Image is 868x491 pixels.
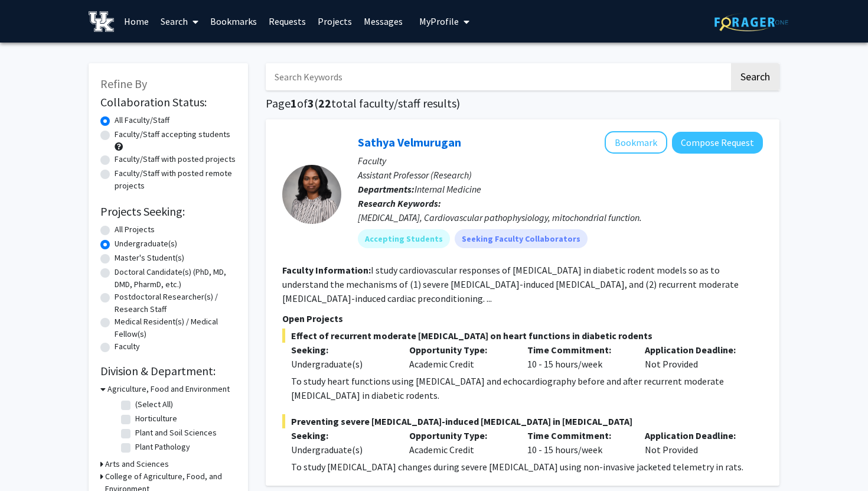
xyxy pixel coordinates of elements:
[100,364,236,378] h2: Division & Department:
[115,128,230,141] label: Faculty/Staff accepting students
[100,204,236,219] h2: Projects Seeking:
[204,1,263,42] a: Bookmarks
[518,428,637,457] div: 10 - 15 hours/week
[731,63,779,90] button: Search
[455,229,588,248] mat-chip: Seeking Faculty Collaborators
[135,412,177,425] label: Horticulture
[358,197,441,209] b: Research Keywords:
[527,343,628,357] p: Time Commitment:
[318,96,331,110] span: 22
[400,343,518,371] div: Academic Credit
[115,223,155,236] label: All Projects
[107,383,230,395] h3: Agriculture, Food and Environment
[135,441,190,453] label: Plant Pathology
[100,76,147,91] span: Refine By
[291,428,391,443] p: Seeking:
[115,340,140,353] label: Faculty
[291,357,391,371] div: Undergraduate(s)
[358,210,763,225] div: [MEDICAL_DATA], Cardiovascular pathophysiology, mitochondrial function.
[115,153,236,165] label: Faculty/Staff with posted projects
[135,427,217,439] label: Plant and Soil Sciences
[518,343,637,371] div: 10 - 15 hours/week
[409,428,510,443] p: Opportunity Type:
[266,96,779,110] h1: Page of ( total faculty/staff results)
[419,15,459,27] span: My Profile
[645,343,745,357] p: Application Deadline:
[282,329,763,343] span: Effect of recurrent moderate [MEDICAL_DATA] on heart functions in diabetic rodents
[89,11,114,32] img: University of Kentucky Logo
[282,264,739,304] fg-read-more: I study cardiovascular responses of [MEDICAL_DATA] in diabetic rodent models so as to understand ...
[282,264,371,276] b: Faculty Information:
[115,114,169,126] label: All Faculty/Staff
[291,443,391,457] div: Undergraduate(s)
[291,96,297,110] span: 1
[282,311,763,326] p: Open Projects
[135,398,173,411] label: (Select All)
[358,135,461,149] a: Sathya Velmurugan
[115,316,236,340] label: Medical Resident(s) / Medical Fellow(s)
[100,95,236,109] h2: Collaboration Status:
[358,168,763,182] p: Assistant Professor (Research)
[115,291,236,316] label: Postdoctoral Researcher(s) / Research Staff
[115,238,177,250] label: Undergraduate(s)
[358,183,415,195] b: Departments:
[714,13,788,31] img: ForagerOne Logo
[155,1,204,42] a: Search
[266,63,729,90] input: Search Keywords
[358,1,409,42] a: Messages
[9,438,50,482] iframe: Chat
[282,414,763,428] span: Preventing severe [MEDICAL_DATA]-induced [MEDICAL_DATA] in [MEDICAL_DATA]
[291,374,763,402] p: To study heart functions using [MEDICAL_DATA] and echocardiography before and after recurrent mod...
[409,343,510,357] p: Opportunity Type:
[263,1,312,42] a: Requests
[105,458,169,470] h3: Arts and Sciences
[645,428,745,443] p: Application Deadline:
[527,428,628,443] p: Time Commitment:
[115,167,236,192] label: Faculty/Staff with posted remote projects
[400,428,518,457] div: Academic Credit
[118,1,155,42] a: Home
[291,460,763,474] p: To study [MEDICAL_DATA] changes during severe [MEDICAL_DATA] using non-invasive jacketed telemetr...
[672,132,763,154] button: Compose Request to Sathya Velmurugan
[115,252,184,264] label: Master's Student(s)
[115,266,236,291] label: Doctoral Candidate(s) (PhD, MD, DMD, PharmD, etc.)
[358,229,450,248] mat-chip: Accepting Students
[636,428,754,457] div: Not Provided
[358,154,763,168] p: Faculty
[291,343,391,357] p: Seeking:
[605,131,667,154] button: Add Sathya Velmurugan to Bookmarks
[308,96,314,110] span: 3
[415,183,481,195] span: Internal Medicine
[636,343,754,371] div: Not Provided
[312,1,358,42] a: Projects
